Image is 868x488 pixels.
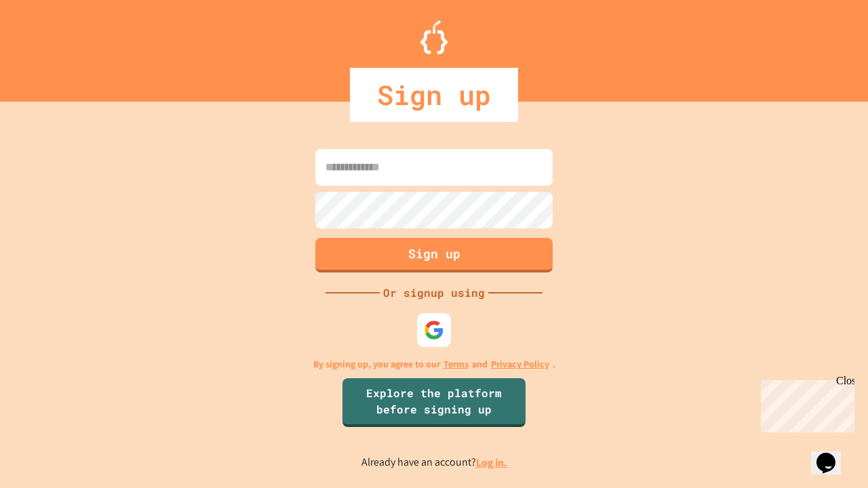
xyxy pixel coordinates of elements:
[755,375,854,432] iframe: chat widget
[380,285,488,301] div: Or signup using
[476,455,507,470] a: Log in.
[491,357,549,371] a: Privacy Policy
[315,238,553,272] button: Sign up
[811,434,854,474] iframe: chat widget
[5,5,94,86] div: Chat with us now!Close
[342,378,526,427] a: Explore the platform before signing up
[424,320,444,340] img: google-icon.svg
[361,454,507,471] p: Already have an account?
[313,357,555,371] p: By signing up, you agree to our and .
[443,357,469,371] a: Terms
[350,68,518,122] div: Sign up
[420,20,448,54] img: Logo.svg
